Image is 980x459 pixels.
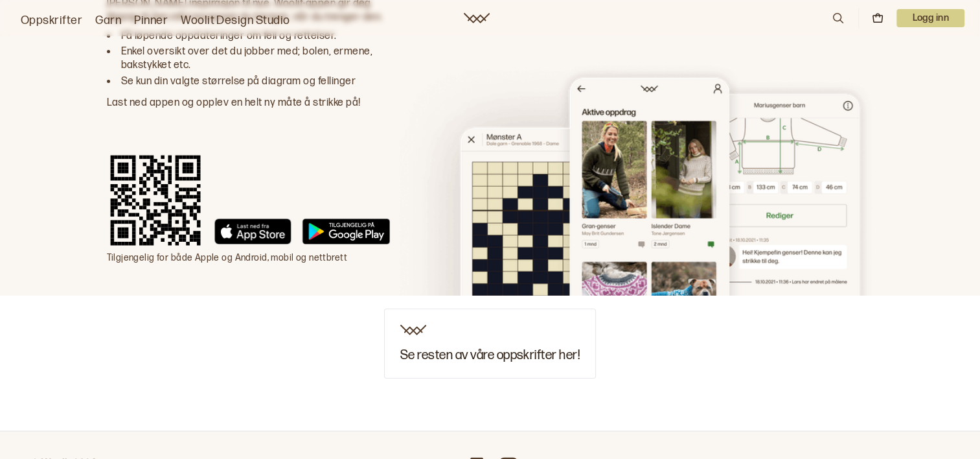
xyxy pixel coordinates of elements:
[896,9,964,27] button: User dropdown
[95,12,121,30] a: Garn
[121,75,390,89] li: Se kun din valgte størrelse på diagram og fellinger
[181,12,290,30] a: Woolit Design Studio
[302,218,389,244] img: Google Play
[400,348,580,362] h3: Se resten av våre oppskrifter her!
[121,45,390,73] li: Enkel oversikt over det du jobber med; bolen, ermene, bakstykket etc.
[107,97,390,110] p: Last ned appen og opplev en helt ny måte å strikke på!
[21,12,82,30] a: Oppskrifter
[302,218,389,249] a: Google Play
[896,9,964,27] p: Logg inn
[134,12,168,30] a: Pinner
[464,13,490,23] a: Woolit
[121,30,390,43] li: Få løpende oppdateringer om feil og rettelser.
[107,252,390,265] p: Tilgjengelig for både Apple og Android, mobil og nettbrett
[214,218,292,244] img: App Store
[214,218,292,249] a: App Store
[390,61,874,296] img: Woolit App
